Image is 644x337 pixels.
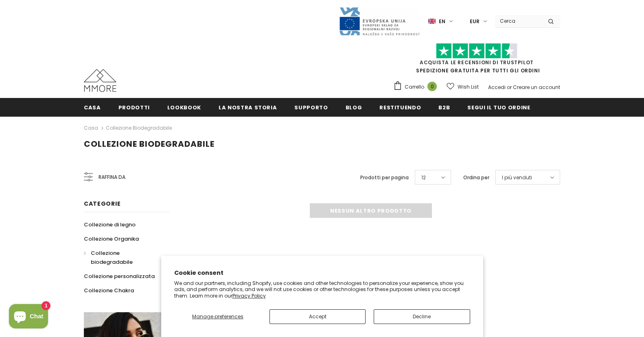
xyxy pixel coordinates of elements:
[84,104,101,111] span: Casa
[346,104,362,111] span: Blog
[84,269,155,283] a: Collezione personalizzata
[513,84,560,91] a: Creare un account
[488,84,506,91] a: Accedi
[99,173,125,182] span: Raffina da
[7,304,50,330] inbox-online-store-chat: Shopify online store chat
[379,104,421,111] span: Restituendo
[420,59,534,66] a: Acquista le recensioni di TrustPilot
[463,174,489,182] label: Ordina per
[269,309,366,324] button: Accept
[84,138,215,150] span: Collezione biodegradabile
[167,98,201,116] a: Lookbook
[467,104,530,111] span: Segui il tuo ordine
[374,309,470,324] button: Decline
[346,98,362,116] a: Blog
[393,81,441,93] a: Carrello 0
[174,269,470,277] h2: Cookie consent
[339,17,420,24] a: Javni Razpis
[379,98,421,116] a: Restituendo
[458,83,479,91] span: Wish List
[438,98,450,116] a: B2B
[106,124,172,131] a: Collezione biodegradabile
[84,98,101,116] a: Casa
[294,104,328,111] span: supporto
[436,43,517,59] img: Fidati di Pilot Stars
[84,69,116,92] img: Casi MMORE
[438,104,450,111] span: B2B
[470,17,480,26] span: EUR
[219,104,277,111] span: La nostra storia
[84,287,134,294] span: Collezione Chakra
[84,246,160,269] a: Collezione biodegradabile
[192,313,243,320] span: Manage preferences
[495,15,542,27] input: Search Site
[339,7,420,36] img: Javni Razpis
[294,98,328,116] a: supporto
[84,123,98,133] a: Casa
[393,47,560,74] span: SPEDIZIONE GRATUITA PER TUTTI GLI ORDINI
[174,280,470,299] p: We and our partners, including Shopify, use cookies and other technologies to personalize your ex...
[232,292,266,299] a: Privacy Policy
[118,104,150,111] span: Prodotti
[447,80,479,94] a: Wish List
[84,200,120,208] span: Categorie
[502,174,532,182] span: I più venduti
[84,221,136,228] span: Collezione di legno
[91,249,133,266] span: Collezione biodegradabile
[84,272,155,280] span: Collezione personalizzata
[84,283,134,298] a: Collezione Chakra
[84,232,139,246] a: Collezione Organika
[84,235,139,243] span: Collezione Organika
[167,104,201,111] span: Lookbook
[84,217,136,232] a: Collezione di legno
[219,98,277,116] a: La nostra storia
[174,309,261,324] button: Manage preferences
[405,83,424,91] span: Carrello
[421,174,426,182] span: 12
[428,18,436,25] img: i-lang-1.png
[439,17,445,26] span: en
[360,174,409,182] label: Prodotti per pagina
[118,98,150,116] a: Prodotti
[467,98,530,116] a: Segui il tuo ordine
[427,82,437,91] span: 0
[507,84,512,91] span: or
